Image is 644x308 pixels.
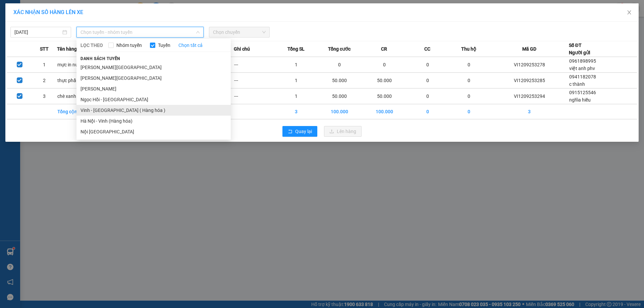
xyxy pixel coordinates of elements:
[328,45,351,53] span: Tổng cước
[76,116,231,126] li: Hà Nội - Vinh (Hàng hóa)
[288,129,292,134] span: rollback
[381,45,387,53] span: CR
[569,74,596,79] span: 0941182078
[196,30,200,34] span: down
[295,128,312,135] span: Quay lại
[40,45,49,53] span: STT
[32,57,57,73] td: 1
[490,57,569,73] td: VI1209253278
[569,97,591,103] span: nghĩa hiếu
[461,45,476,53] span: Thu hộ
[275,73,317,88] td: 1
[362,104,407,119] td: 100.000
[76,94,231,105] li: Ngọc Hồi - [GEOGRAPHIC_DATA]
[76,56,124,62] span: Danh sách tuyến
[76,83,231,94] li: [PERSON_NAME]
[448,88,490,104] td: 0
[490,88,569,104] td: VI1209253294
[282,126,317,137] button: rollbackQuay lại
[76,105,231,116] li: Vinh - [GEOGRAPHIC_DATA] ( Hàng hóa )
[522,45,536,53] span: Mã GD
[76,73,231,83] li: [PERSON_NAME][GEOGRAPHIC_DATA]
[424,45,430,53] span: CC
[569,90,596,95] span: 0915125546
[275,57,317,73] td: 1
[275,88,317,104] td: 1
[317,57,362,73] td: 0
[32,73,57,88] td: 2
[57,73,99,88] td: thực phẩm
[317,73,362,88] td: 50.000
[317,104,362,119] td: 100.000
[234,45,250,53] span: Ghi chú
[569,66,595,71] span: việt anh phv
[80,27,200,37] span: Chọn tuyến - nhóm tuyến
[114,42,145,49] span: Nhóm tuyến
[448,73,490,88] td: 0
[80,42,103,49] span: LỌC THEO
[76,62,231,73] li: [PERSON_NAME][GEOGRAPHIC_DATA]
[627,10,632,15] span: close
[569,58,596,64] span: 0961898995
[57,45,77,53] span: Tên hàng
[317,88,362,104] td: 50.000
[234,88,275,104] td: ---
[448,104,490,119] td: 0
[14,28,61,36] input: 12/09/2025
[407,73,448,88] td: 0
[275,104,317,119] td: 3
[76,126,231,137] li: Nội [GEOGRAPHIC_DATA]
[490,104,569,119] td: 3
[448,57,490,73] td: 0
[407,57,448,73] td: 0
[569,42,590,56] div: Số ĐT Người gửi
[490,73,569,88] td: VI1209253285
[407,104,448,119] td: 0
[362,88,407,104] td: 50.000
[32,88,57,104] td: 3
[57,88,99,104] td: chè xanh
[362,73,407,88] td: 50.000
[287,45,305,53] span: Tổng SL
[324,126,362,137] button: uploadLên hàng
[57,104,99,119] td: Tổng cộng
[234,57,275,73] td: ---
[213,27,266,37] span: Chọn chuyến
[569,81,585,87] span: c thành
[362,57,407,73] td: 0
[57,57,99,73] td: mực in nước ngầm
[234,73,275,88] td: ---
[155,42,173,49] span: Tuyến
[178,42,203,49] a: Chọn tất cả
[407,88,448,104] td: 0
[620,3,639,22] button: Close
[13,9,83,15] span: XÁC NHẬN SỐ HÀNG LÊN XE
